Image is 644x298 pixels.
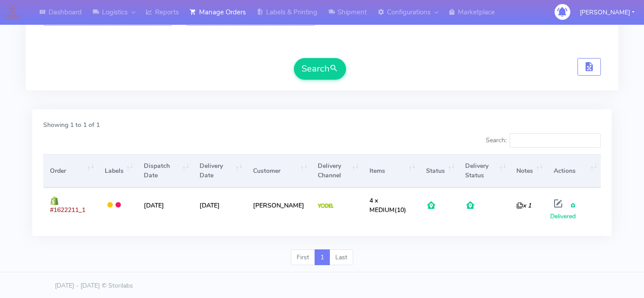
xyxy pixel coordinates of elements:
label: Search: [486,133,601,148]
span: #1622211_1 [50,206,85,214]
a: 1 [315,249,330,266]
th: Delivery Date: activate to sort column ascending [193,154,246,188]
span: Delivered [550,201,576,221]
button: Search [294,58,346,80]
th: Delivery Status: activate to sort column ascending [458,154,510,188]
th: Dispatch Date: activate to sort column ascending [137,154,193,188]
label: Showing 1 to 1 of 1 [43,120,100,130]
img: shopify.png [50,196,59,205]
td: [DATE] [137,188,193,222]
th: Order: activate to sort column ascending [43,154,98,188]
th: Customer: activate to sort column ascending [246,154,311,188]
input: Search: [510,133,601,148]
th: Delivery Channel: activate to sort column ascending [311,154,362,188]
th: Actions: activate to sort column ascending [546,154,601,188]
th: Labels: activate to sort column ascending [98,154,137,188]
th: Items: activate to sort column ascending [362,154,419,188]
span: (10) [369,196,406,214]
span: 4 x MEDIUM [369,196,395,214]
i: x 1 [516,201,531,210]
td: [DATE] [193,188,246,222]
button: [PERSON_NAME] [573,3,641,22]
td: [PERSON_NAME] [246,188,311,222]
img: Yodel [318,203,333,208]
th: Status: activate to sort column ascending [419,154,458,188]
th: Notes: activate to sort column ascending [510,154,546,188]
